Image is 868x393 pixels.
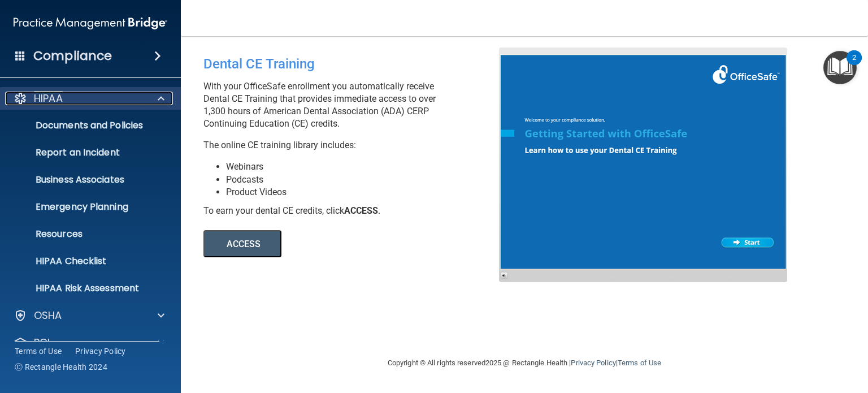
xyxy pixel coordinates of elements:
li: Webinars [226,161,507,173]
a: Privacy Policy [75,346,126,357]
p: OSHA [34,309,62,322]
a: PCI [14,336,164,349]
a: HIPAA [14,92,164,105]
p: Business Associates [7,174,162,185]
div: Copyright © All rights reserved 2025 @ Rectangle Health | | [318,345,731,381]
img: PMB logo [14,12,167,34]
p: With your OfficeSafe enrollment you automatically receive Dental CE Training that provides immedi... [203,80,507,130]
p: Resources [7,228,162,240]
p: Report an Incident [7,147,162,158]
div: To earn your dental CE credits, click . [203,205,507,217]
a: Terms of Use [618,359,661,367]
li: Podcasts [226,174,507,186]
p: Emergency Planning [7,201,162,213]
a: Terms of Use [15,346,62,357]
b: ACCESS [344,205,378,216]
button: ACCESS [203,230,281,257]
p: HIPAA Risk Assessment [7,283,162,294]
p: HIPAA Checklist [7,256,162,267]
h4: Compliance [33,48,112,64]
p: PCI [34,336,50,349]
p: HIPAA [34,92,63,105]
a: Privacy Policy [571,359,615,367]
div: 2 [852,58,856,72]
li: Product Videos [226,186,507,198]
p: The online CE training library includes: [203,139,507,152]
a: OSHA [14,309,164,322]
button: Open Resource Center, 2 new notifications [823,51,857,84]
p: Documents and Policies [7,120,162,131]
a: ACCESS [203,240,513,249]
span: Ⓒ Rectangle Health 2024 [15,361,107,373]
div: Dental CE Training [203,47,507,80]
